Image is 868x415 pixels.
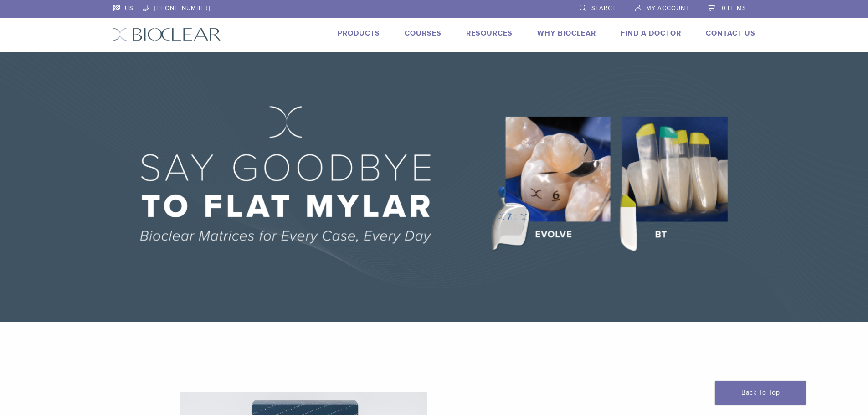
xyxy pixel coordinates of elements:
[621,29,681,38] a: Find A Doctor
[722,5,746,12] span: 0 items
[591,5,617,12] span: Search
[646,5,689,12] span: My Account
[113,28,221,41] img: Bioclear
[405,29,442,38] a: Courses
[338,29,380,38] a: Products
[466,29,513,38] a: Resources
[715,381,806,405] a: Back To Top
[706,29,755,38] a: Contact Us
[537,29,596,38] a: Why Bioclear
